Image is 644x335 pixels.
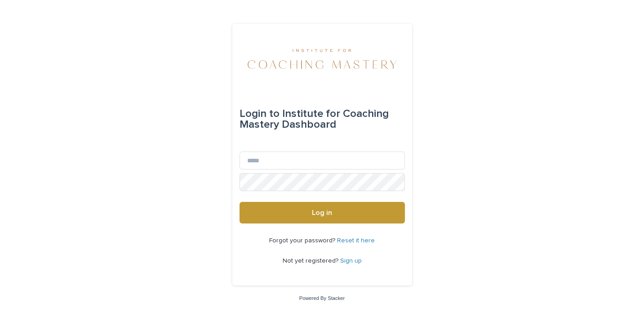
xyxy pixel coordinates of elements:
a: Reset it here [337,237,375,244]
div: Institute for Coaching Mastery Dashboard [240,101,405,137]
a: Sign up [340,258,362,264]
span: Log in [312,209,332,216]
img: 4Rda4GhBQVGiJB9KOzQx [248,45,396,72]
button: Log in [240,202,405,223]
span: Forgot your password? [269,237,337,244]
span: Not yet registered? [283,258,340,264]
span: Login to [240,108,280,119]
a: Powered By Stacker [299,295,345,301]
